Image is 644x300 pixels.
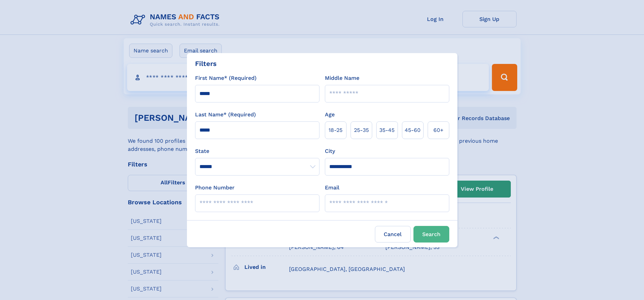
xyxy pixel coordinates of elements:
span: 45‑60 [405,126,421,134]
label: Last Name* (Required) [195,111,256,119]
div: Filters [195,59,217,69]
span: 35‑45 [379,126,395,134]
label: First Name* (Required) [195,74,257,82]
label: State [195,147,319,155]
label: Age [325,111,335,119]
button: Search [413,226,449,243]
label: Email [325,184,339,192]
label: Middle Name [325,74,359,82]
label: Phone Number [195,184,235,192]
label: Cancel [375,226,411,243]
label: City [325,147,335,155]
span: 25‑35 [354,126,369,134]
span: 18‑25 [329,126,342,134]
span: 60+ [433,126,444,134]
